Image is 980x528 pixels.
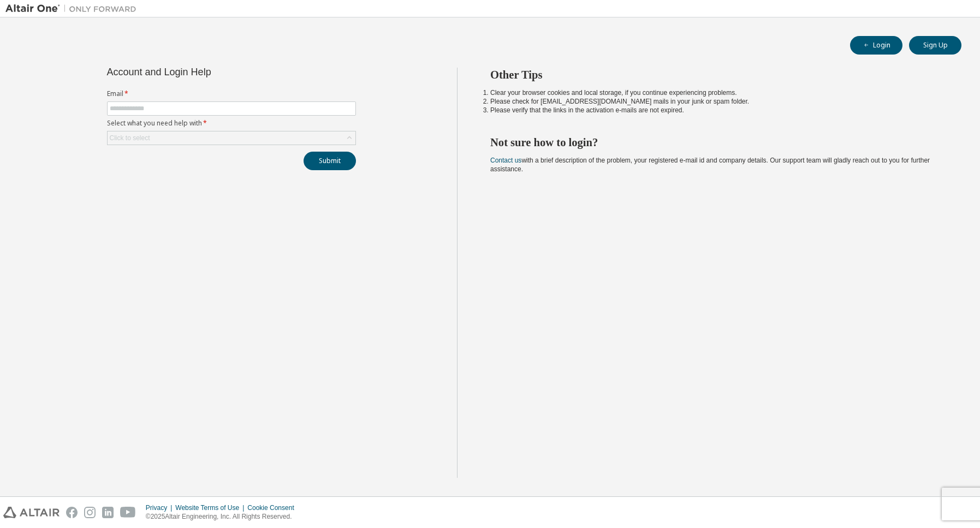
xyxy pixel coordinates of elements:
[107,119,356,128] label: Select what you need help with
[146,512,301,521] p: © 2025 Altair Engineering, Inc. All Rights Reserved.
[490,88,942,97] li: Clear your browser cookies and local storage, if you continue experiencing problems.
[5,3,142,14] img: Altair One
[304,152,356,170] button: Submit
[3,507,60,518] img: altair_logo.svg
[247,503,300,512] div: Cookie Consent
[110,134,150,142] div: Click to select
[490,157,521,164] a: Contact us
[107,68,306,76] div: Account and Login Help
[490,157,930,173] span: with a brief description of the problem, your registered e-mail id and company details. Our suppo...
[490,97,942,106] li: Please check for [EMAIL_ADDRESS][DOMAIN_NAME] mails in your junk or spam folder.
[120,507,136,518] img: youtube.svg
[107,89,356,98] label: Email
[66,507,78,518] img: facebook.svg
[108,131,355,145] div: Click to select
[490,106,942,115] li: Please verify that the links in the activation e-mails are not expired.
[490,68,942,82] h2: Other Tips
[84,507,96,518] img: instagram.svg
[909,36,961,55] button: Sign Up
[490,135,942,149] h2: Not sure how to login?
[850,36,902,55] button: Login
[175,503,247,512] div: Website Terms of Use
[102,507,114,518] img: linkedin.svg
[146,503,175,512] div: Privacy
